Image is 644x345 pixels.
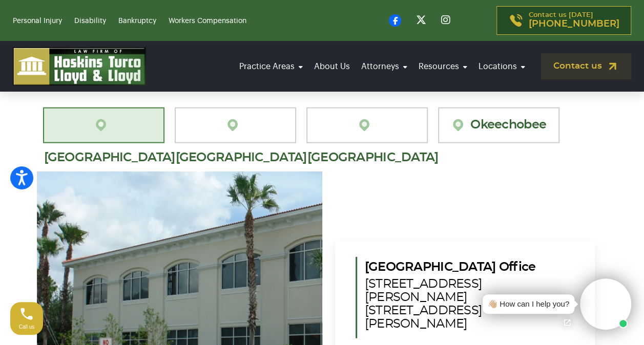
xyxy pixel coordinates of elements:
a: Personal Injury [13,17,62,25]
img: location [225,118,245,133]
span: Call us [19,324,35,330]
img: location [94,118,113,133]
a: [GEOGRAPHIC_DATA][PERSON_NAME] [43,107,164,143]
div: 👋🏼 How can I help you? [488,298,569,310]
span: [PHONE_NUMBER] [529,19,619,29]
img: location [357,118,377,133]
a: Bankruptcy [118,17,156,25]
a: Contact us [DATE][PHONE_NUMBER] [496,6,631,35]
img: logo [13,47,146,85]
a: Disability [74,17,106,25]
a: Attorneys [358,52,410,81]
img: location [451,118,470,133]
a: Practice Areas [236,52,306,81]
p: Contact us [DATE] [529,12,619,29]
a: About Us [311,52,353,81]
h5: [GEOGRAPHIC_DATA] Office [365,257,574,331]
a: [GEOGRAPHIC_DATA][PERSON_NAME] [175,107,296,143]
a: [GEOGRAPHIC_DATA] [306,107,428,143]
a: Contact us [541,53,631,79]
a: Locations [475,52,528,81]
span: [STREET_ADDRESS][PERSON_NAME] [STREET_ADDRESS][PERSON_NAME] [365,277,574,331]
a: Okeechobee [438,107,559,143]
a: Workers Compensation [169,17,246,25]
a: Open chat [556,312,578,333]
a: Resources [416,52,470,81]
